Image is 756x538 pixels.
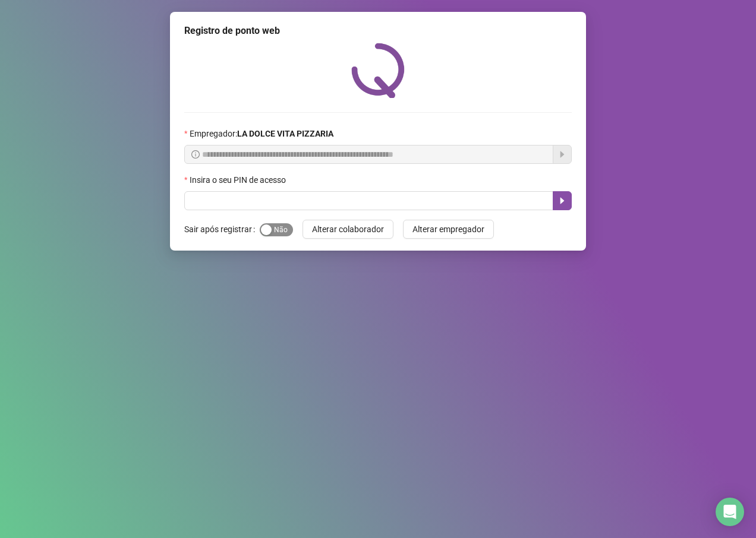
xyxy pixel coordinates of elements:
[184,220,260,239] label: Sair após registrar
[184,24,572,38] div: Registro de ponto web
[351,43,405,98] img: QRPoint
[403,220,494,239] button: Alterar empregador
[184,173,294,186] label: Insira o seu PIN de acesso
[237,129,333,138] strong: LA DOLCE VITA PIZZARIA
[191,150,200,159] span: info-circle
[412,223,484,236] span: Alterar empregador
[716,498,744,526] div: Open Intercom Messenger
[190,127,333,140] span: Empregador :
[312,223,384,236] span: Alterar colaborador
[557,196,567,205] span: caret-right
[303,220,393,239] button: Alterar colaborador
